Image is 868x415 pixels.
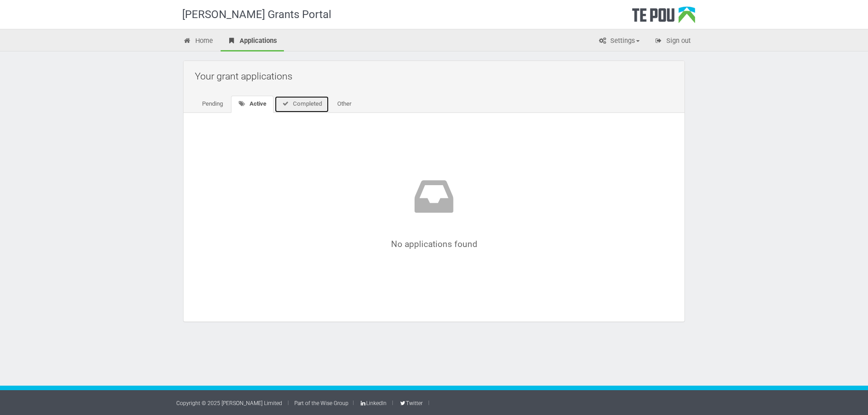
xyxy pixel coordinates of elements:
[632,6,695,29] div: Te Pou Logo
[211,174,657,249] div: No applications found
[195,65,678,87] h2: Your grant applications
[591,32,646,51] a: Settings
[274,96,329,113] a: Completed
[399,400,422,406] a: Twitter
[647,32,698,51] a: Sign out
[176,400,282,406] a: Copyright © 2025 [PERSON_NAME] Limited
[231,96,274,113] a: Active
[359,400,387,406] a: LinkedIn
[176,32,220,51] a: Home
[294,400,349,406] a: Part of the Wise Group
[221,32,284,51] a: Applications
[330,96,359,113] a: Other
[195,96,230,113] a: Pending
